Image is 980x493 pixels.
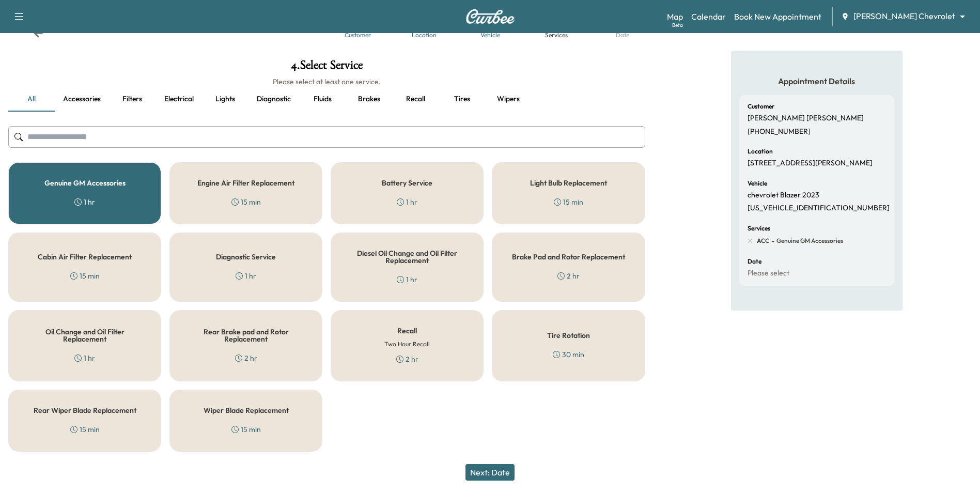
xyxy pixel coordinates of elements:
[774,237,843,245] span: Genuine GM Accessories
[33,28,43,38] div: Back
[397,274,417,285] div: 1 hr
[8,87,55,112] button: all
[204,407,289,414] h5: Wiper Blade Replacement
[8,76,645,87] h6: Please select at least one service.
[748,191,819,200] p: chevrolet Blazer 2023
[109,87,155,112] button: Filters
[397,327,417,334] h5: Recall
[691,10,726,23] a: Calendar
[748,148,773,155] h6: Location
[485,87,532,112] button: Wipers
[74,353,95,363] div: 1 hr
[397,197,417,207] div: 1 hr
[55,87,109,112] button: Accessories
[480,32,500,38] div: Vehicle
[38,253,132,260] h5: Cabin Air Filter Replacement
[348,250,466,264] h5: Diesel Oil Change and Oil Filter Replacement
[748,225,770,232] h6: Services
[734,10,821,23] a: Book New Appointment
[236,271,256,281] div: 1 hr
[412,32,437,38] div: Location
[8,59,645,76] h1: 4 . Select Service
[465,464,515,481] button: Next: Date
[231,424,261,435] div: 15 min
[739,75,894,87] h5: Appointment Details
[748,127,811,136] p: [PHONE_NUMBER]
[186,328,305,343] h5: Rear Brake pad and Rotor Replacement
[8,87,645,112] div: basic tabs example
[748,114,864,123] p: [PERSON_NAME] [PERSON_NAME]
[757,237,769,245] span: ACC
[197,179,294,187] h5: Engine Air Filter Replacement
[853,10,955,22] span: [PERSON_NAME] Chevrolet
[231,197,261,207] div: 15 min
[216,253,276,260] h5: Diagnostic Service
[346,87,392,112] button: Brakes
[299,87,346,112] button: Fluids
[769,236,774,246] span: -
[155,87,202,112] button: Electrical
[557,271,580,281] div: 2 hr
[74,197,95,207] div: 1 hr
[70,271,100,281] div: 15 min
[545,32,568,38] div: Services
[616,32,629,38] div: Date
[248,87,299,112] button: Diagnostic
[748,269,789,278] p: Please select
[667,10,683,23] a: MapBeta
[70,424,100,435] div: 15 min
[748,180,767,187] h6: Vehicle
[554,197,583,207] div: 15 min
[44,179,126,187] h5: Genuine GM Accessories
[748,204,890,213] p: [US_VEHICLE_IDENTIFICATION_NUMBER]
[547,332,590,339] h5: Tire Rotation
[235,353,257,363] div: 2 hr
[672,21,683,29] div: Beta
[748,258,761,265] h6: Date
[748,159,873,168] p: [STREET_ADDRESS][PERSON_NAME]
[748,103,774,110] h6: Customer
[34,407,136,414] h5: Rear Wiper Blade Replacement
[465,9,515,24] img: Curbee Logo
[396,354,418,364] div: 2 hr
[382,179,432,187] h5: Battery Service
[345,32,371,38] div: Customer
[530,179,607,187] h5: Light Bulb Replacement
[384,340,430,349] h6: Two Hour Recall
[439,87,485,112] button: Tires
[25,328,144,343] h5: Oil Change and Oil Filter Replacement
[553,349,584,360] div: 30 min
[392,87,439,112] button: Recall
[202,87,248,112] button: Lights
[512,253,625,260] h5: Brake Pad and Rotor Replacement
